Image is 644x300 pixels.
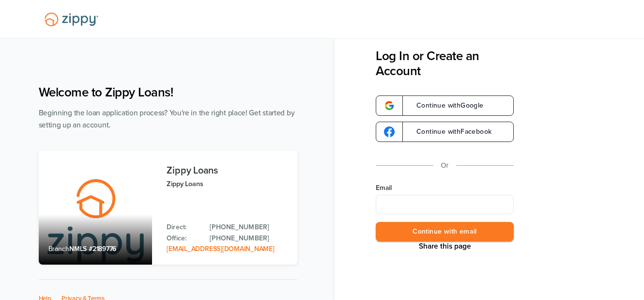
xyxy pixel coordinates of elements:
button: Share This Page [416,241,474,251]
a: Direct Phone: 512-975-2947 [210,222,287,233]
h3: Zippy Loans [167,165,287,176]
p: Or [441,159,449,172]
img: google-logo [384,100,395,111]
span: NMLS #2189776 [69,245,116,253]
button: Continue with email [376,222,514,242]
a: google-logoContinue withFacebook [376,122,514,142]
input: Email Address [376,195,514,214]
span: Continue with Google [407,102,484,109]
h1: Welcome to Zippy Loans! [39,85,297,100]
a: Office Phone: 512-975-2947 [210,233,287,244]
span: Continue with Facebook [407,128,491,135]
img: google-logo [384,126,395,137]
p: Office: [167,233,200,244]
img: Lender Logo [39,8,104,31]
p: Direct: [167,222,200,233]
span: Beginning the loan application process? You're in the right place! Get started by setting up an a... [39,109,295,129]
a: google-logoContinue withGoogle [376,95,514,116]
p: Zippy Loans [167,178,287,189]
h3: Log In or Create an Account [376,48,514,79]
label: Email [376,183,514,193]
span: Branch [48,245,70,253]
a: Email Address: zippyguide@zippymh.com [167,245,274,253]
